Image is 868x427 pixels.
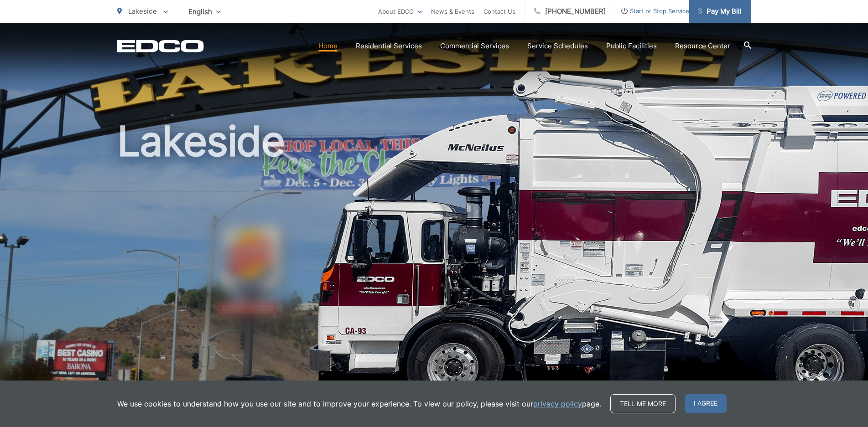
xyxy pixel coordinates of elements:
span: I agree [685,394,727,413]
span: Lakeside [128,7,157,15]
a: News & Events [431,6,474,17]
a: privacy policy [533,398,582,409]
a: EDCD logo. Return to the homepage. [117,40,204,52]
span: English [182,4,228,20]
a: About EDCO [378,6,422,17]
a: Contact Us [483,6,515,17]
a: Public Facilities [606,41,657,51]
a: Residential Services [356,41,422,51]
a: Commercial Services [440,41,509,51]
h1: Lakeside [117,118,751,407]
a: Service Schedules [527,41,588,51]
a: Resource Center [675,41,730,51]
p: We use cookies to understand how you use our site and to improve your experience. To view our pol... [117,398,601,409]
span: Pay My Bill [698,6,742,17]
a: Home [318,41,338,51]
a: Tell me more [610,394,676,413]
